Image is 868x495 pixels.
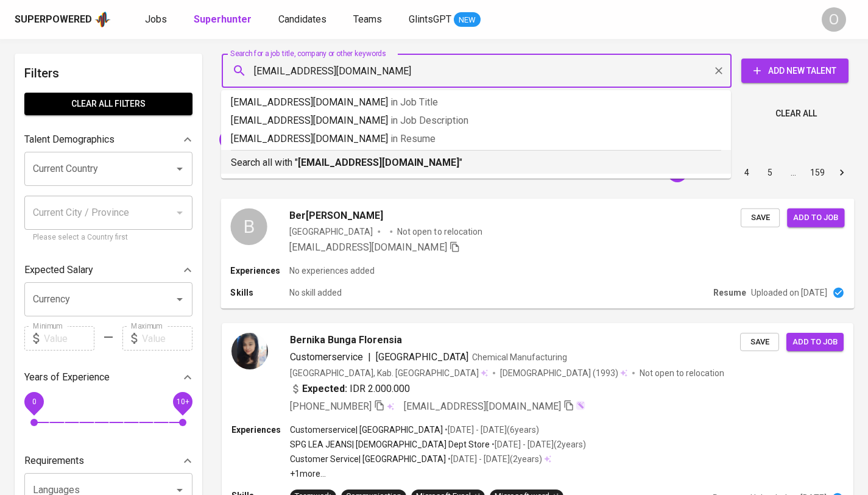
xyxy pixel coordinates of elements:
span: [DEMOGRAPHIC_DATA] [500,367,593,379]
p: Skills [230,287,289,299]
button: Add to job [787,208,844,227]
p: Customer Service | [GEOGRAPHIC_DATA] [290,453,446,465]
b: [EMAIL_ADDRESS][DOMAIN_NAME] [298,157,459,168]
p: Customerservice | [GEOGRAPHIC_DATA] [290,424,443,436]
span: Save [747,210,774,224]
button: Go to next page [832,163,852,182]
button: Go to page 159 [806,163,828,182]
span: in Job Title [390,96,438,108]
span: Chemical Manufacturing [472,352,567,362]
div: (1993) [500,367,627,379]
p: Talent Demographics [24,132,115,147]
a: GlintsGPT NEW [409,12,481,27]
p: Resume [713,287,746,299]
span: [EMAIL_ADDRESS][DOMAIN_NAME] [289,241,447,252]
span: 0 [32,397,36,406]
img: app logo [94,10,111,29]
button: Clear All filters [24,93,192,115]
button: Clear [710,62,727,79]
a: Candidates [278,12,329,27]
span: Save [746,335,773,349]
p: [EMAIL_ADDRESS][DOMAIN_NAME] [231,132,721,146]
p: Years of Experience [24,370,110,385]
p: Experiences [230,265,289,277]
p: Uploaded on [DATE] [751,287,827,299]
p: Expected Salary [24,263,93,277]
span: [GEOGRAPHIC_DATA] [376,351,468,363]
p: +1 more ... [290,468,586,480]
b: Expected: [302,382,347,396]
p: Please select a Country first [33,232,184,244]
b: Superhunter [194,13,252,25]
div: B [230,208,267,244]
button: Add New Talent [741,59,849,83]
img: 5684a1ffbd0a1c00e5a5f8bf608c4ecb.jpg [231,333,268,369]
div: IDR 2.000.000 [290,382,410,396]
p: No experiences added [289,265,375,277]
span: Add New Talent [751,63,839,79]
span: [EMAIL_ADDRESS][DOMAIN_NAME] [404,401,561,412]
nav: pagination navigation [643,163,853,182]
a: Teams [353,12,384,27]
span: Clear All [775,106,817,121]
div: Requirements [24,449,192,473]
span: 10+ [176,397,189,406]
p: • [DATE] - [DATE] ( 6 years ) [443,424,539,436]
span: Customerservice [290,351,363,363]
button: Open [171,160,188,177]
button: Save [741,208,780,227]
span: Add to job [792,335,838,349]
a: Jobs [145,12,169,27]
span: Teams [353,13,382,25]
div: Talent Demographics [24,127,192,152]
span: Ber[PERSON_NAME] [289,208,383,223]
p: Experiences [231,424,290,436]
button: Open [171,291,188,308]
p: • [DATE] - [DATE] ( 2 years ) [446,453,542,465]
button: Go to page 5 [760,163,780,182]
span: NEW [454,14,481,26]
span: in Job Description [390,115,468,126]
p: No skill added [289,287,342,299]
div: Years of Experience [24,365,192,390]
p: • [DATE] - [DATE] ( 2 years ) [490,438,586,450]
p: Not open to relocation [640,367,724,379]
h6: Filters [24,63,192,83]
div: Ber[PERSON_NAME] [219,130,319,149]
input: Value [142,326,192,351]
div: [GEOGRAPHIC_DATA] [289,225,373,237]
span: GlintsGPT [409,13,451,25]
button: Clear All [771,102,822,125]
a: Superhunter [194,12,254,27]
a: BBer[PERSON_NAME][GEOGRAPHIC_DATA]Not open to relocation[EMAIL_ADDRESS][DOMAIN_NAME] SaveAdd to j... [222,199,853,308]
p: SPG LEA JEANS | [DEMOGRAPHIC_DATA] Dept Store [290,438,490,450]
span: Clear All filters [34,96,183,112]
p: Not open to relocation [397,225,482,237]
span: | [368,350,371,365]
input: Value [44,326,94,351]
span: Bernika Bunga Florensia [290,333,402,347]
div: Expected Salary [24,258,192,282]
button: Go to page 4 [737,163,757,182]
img: magic_wand.svg [576,401,585,410]
span: Add to job [793,210,838,224]
div: Superpowered [15,13,92,27]
div: … [783,166,803,179]
span: Ber[PERSON_NAME] [219,134,306,145]
span: [PHONE_NUMBER] [290,401,372,412]
p: [EMAIL_ADDRESS][DOMAIN_NAME] [231,95,721,110]
div: O [822,7,846,32]
a: Superpoweredapp logo [15,10,111,29]
p: Requirements [24,454,84,468]
span: in Resume [390,133,436,144]
span: Candidates [278,13,326,25]
div: [GEOGRAPHIC_DATA], Kab. [GEOGRAPHIC_DATA] [290,367,488,379]
button: Save [740,333,779,352]
p: [EMAIL_ADDRESS][DOMAIN_NAME] [231,113,721,128]
span: Jobs [145,13,167,25]
button: Add to job [786,333,844,352]
p: Search all with " " [231,155,721,170]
